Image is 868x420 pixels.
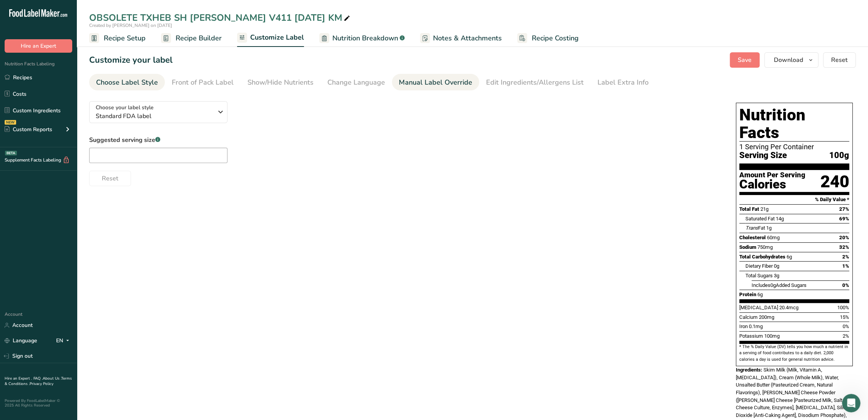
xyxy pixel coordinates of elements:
div: 240 [820,172,849,192]
a: Notes & Attachments [420,30,502,47]
span: 15% [840,314,849,320]
span: Reset [102,174,118,183]
button: Hire an Expert [5,39,72,53]
span: 2% [842,254,849,260]
span: Choose your label style [96,103,154,112]
div: Amount Per Serving [739,172,805,179]
span: 0g [770,282,776,288]
span: 20.4mcg [779,305,798,310]
span: Sodium [739,244,756,250]
div: Label Extra Info [597,77,649,88]
span: 69% [839,216,849,222]
span: Calcium [739,314,758,320]
span: 60mg [767,235,780,240]
span: 20% [839,235,849,240]
span: 2% [843,333,849,339]
div: Front of Pack Label [172,77,234,88]
a: Terms & Conditions . [5,376,72,387]
a: Recipe Setup [89,30,146,47]
span: Serving Size [739,151,787,160]
a: Recipe Costing [517,30,579,47]
a: Recipe Builder [161,30,222,47]
span: [MEDICAL_DATA] [739,305,778,310]
div: Choose Label Style [96,77,158,88]
div: OBSOLETE TXHEB SH [PERSON_NAME] V411 [DATE] KM [89,11,352,25]
span: Created by [PERSON_NAME] on [DATE] [89,22,172,28]
div: EN [56,336,72,345]
div: Manual Label Override [399,77,472,88]
span: Potassium [739,333,763,339]
span: Nutrition Breakdown [332,33,398,43]
div: BETA [5,151,17,155]
span: 100mg [764,333,780,339]
div: Edit Ingredients/Allergens List [486,77,584,88]
span: Total Carbohydrates [739,254,785,260]
div: Calories [739,179,805,190]
span: Saturated Fat [745,216,775,222]
span: Recipe Builder [176,33,222,43]
div: Powered By FoodLabelMaker © 2025 All Rights Reserved [5,398,72,408]
span: 0g [774,263,779,269]
span: Recipe Setup [104,33,146,43]
h1: Customize your label [89,54,173,67]
a: Customize Label [237,29,304,47]
span: 14g [776,216,784,222]
div: NEW [5,120,16,125]
div: Custom Reports [5,125,52,133]
span: 3g [774,273,779,278]
div: Show/Hide Nutrients [247,77,314,88]
span: Fat [745,225,765,231]
section: % Daily Value * [739,195,849,204]
span: Notes & Attachments [433,33,502,43]
h1: Nutrition Facts [739,106,849,142]
span: 6g [787,254,792,260]
span: 32% [839,244,849,250]
span: Iron [739,323,748,329]
button: Reset [823,52,856,68]
span: 0% [843,323,849,329]
div: Change Language [327,77,385,88]
span: 0% [842,282,849,288]
span: Total Fat [739,206,759,212]
button: Reset [89,171,131,186]
span: Customize Label [250,32,304,43]
span: 6g [757,292,763,297]
span: 100% [837,305,849,310]
a: Language [5,334,37,347]
span: 27% [839,206,849,212]
a: FAQ . [33,376,43,381]
span: 21g [760,206,768,212]
span: Includes Added Sugars [752,282,807,288]
span: Standard FDA label [96,112,213,121]
a: Hire an Expert . [5,376,32,381]
span: 750mg [757,244,773,250]
span: 1% [842,263,849,269]
button: Save [730,52,760,68]
button: Choose your label style Standard FDA label [89,101,227,123]
span: Dietary Fiber [745,263,773,269]
iframe: Intercom live chat [842,394,860,412]
section: * The % Daily Value (DV) tells you how much a nutrient in a serving of food contributes to a dail... [739,344,849,363]
span: Ingredients: [736,367,762,373]
div: 1 Serving Per Container [739,143,849,151]
span: Protein [739,292,756,297]
i: Trans [745,225,758,231]
span: 100g [829,151,849,160]
span: 200mg [759,314,774,320]
a: About Us . [43,376,61,381]
label: Suggested serving size [89,135,227,145]
span: 0.1mg [749,323,763,329]
button: Download [764,52,818,68]
span: Download [774,55,803,65]
span: Save [738,55,752,65]
span: 1g [766,225,772,231]
span: Recipe Costing [532,33,579,43]
a: Privacy Policy [30,381,53,387]
span: Total Sugars [745,273,773,278]
a: Nutrition Breakdown [319,30,405,47]
span: Reset [831,55,848,65]
span: Cholesterol [739,235,766,240]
